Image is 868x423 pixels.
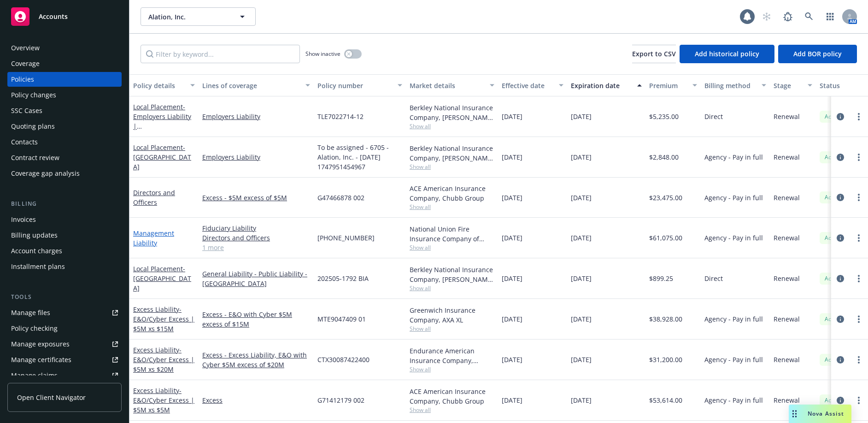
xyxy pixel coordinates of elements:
[11,212,36,227] div: Invoices
[410,365,494,373] span: Show all
[133,346,194,374] a: Excess Liability
[11,72,34,87] div: Policies
[7,259,122,274] a: Installment plans
[502,233,522,243] span: [DATE]
[645,74,701,96] button: Premium
[571,274,592,283] span: [DATE]
[649,152,679,162] span: $2,848.00
[823,274,842,283] span: Active
[823,234,842,242] span: Active
[202,233,310,243] a: Directors and Officers
[202,193,310,203] a: Excess - $5M excess of $5M
[649,395,682,405] span: $53,614.00
[11,337,70,352] div: Manage exposures
[774,233,800,243] span: Renewal
[774,112,800,121] span: Renewal
[571,233,592,243] span: [DATE]
[11,119,55,134] div: Quoting plans
[11,135,38,149] div: Contacts
[317,233,375,243] span: [PHONE_NUMBER]
[11,56,40,71] div: Coverage
[571,395,592,405] span: [DATE]
[7,72,122,87] a: Policies
[317,143,402,172] span: To be assigned - 6705 - Alation, Inc. - [DATE] 1747951454967
[133,305,194,333] a: Excess Liability
[11,41,40,55] div: Overview
[133,188,175,207] a: Directors and Officers
[11,368,58,383] div: Manage claims
[7,337,122,352] a: Manage exposures
[571,81,632,90] div: Expiration date
[835,273,846,284] a: circleInformation
[808,410,844,417] span: Nova Assist
[793,49,842,58] span: Add BOR policy
[502,274,522,283] span: [DATE]
[835,152,846,163] a: circleInformation
[305,50,340,58] span: Show inactive
[133,143,191,171] a: Local Placement
[317,395,364,405] span: G71412179 002
[789,405,851,423] button: Nova Assist
[11,259,65,274] div: Installment plans
[701,74,770,96] button: Billing method
[202,350,310,369] a: Excess - Excess Liability, E&O with Cyber $5M excess of $20M
[148,12,228,22] span: Alation, Inc.
[823,315,842,323] span: Active
[680,45,774,63] button: Add historical policy
[649,233,682,243] span: $61,075.00
[314,74,406,96] button: Policy number
[133,386,194,414] a: Excess Liability
[7,228,122,243] a: Billing updates
[133,102,191,150] a: Local Placement
[410,244,494,251] span: Show all
[133,229,174,247] a: Management Liability
[649,112,679,121] span: $5,235.00
[853,395,864,406] a: more
[133,102,191,150] span: - Employers Liability | [GEOGRAPHIC_DATA] EL
[11,321,58,336] div: Policy checking
[823,396,842,405] span: Active
[133,346,194,374] span: - E&O/Cyber Excess | $5M xs $20M
[11,166,80,181] div: Coverage gap analysis
[133,264,191,292] a: Local Placement
[7,321,122,336] a: Policy checking
[649,314,682,324] span: $38,928.00
[317,274,369,283] span: 202505-1792 BIA
[317,81,392,90] div: Policy number
[11,352,71,367] div: Manage certificates
[7,119,122,134] a: Quoting plans
[502,395,522,405] span: [DATE]
[317,314,366,324] span: MTE9047409 01
[853,111,864,122] a: more
[410,346,494,365] div: Endurance American Insurance Company, Sompo International
[410,103,494,122] div: Berkley National Insurance Company, [PERSON_NAME] Corporation
[7,292,122,302] div: Tools
[410,203,494,211] span: Show all
[11,88,56,102] div: Policy changes
[502,81,553,90] div: Effective date
[823,193,842,202] span: Active
[502,314,522,324] span: [DATE]
[202,269,310,288] a: General Liability - Public Liability - [GEOGRAPHIC_DATA]
[410,325,494,333] span: Show all
[410,163,494,171] span: Show all
[202,152,310,162] a: Employers Liability
[853,314,864,325] a: more
[502,112,522,121] span: [DATE]
[774,81,802,90] div: Stage
[571,152,592,162] span: [DATE]
[853,354,864,365] a: more
[774,314,800,324] span: Renewal
[7,4,122,30] a: Accounts
[133,143,191,171] span: - [GEOGRAPHIC_DATA]
[317,112,364,121] span: TLE7022714-12
[835,192,846,203] a: circleInformation
[11,244,62,258] div: Account charges
[704,314,763,324] span: Agency - Pay in full
[7,305,122,320] a: Manage files
[704,395,763,405] span: Agency - Pay in full
[704,274,723,283] span: Direct
[853,273,864,284] a: more
[141,45,300,63] input: Filter by keyword...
